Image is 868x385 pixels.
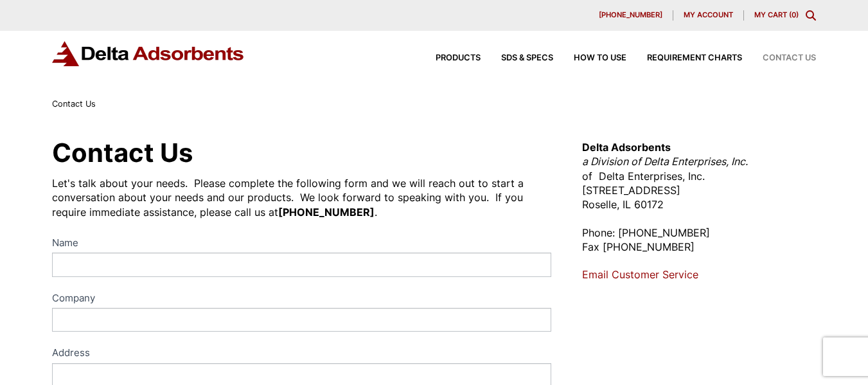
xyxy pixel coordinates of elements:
[742,54,816,62] a: Contact Us
[52,41,245,66] img: Delta Adsorbents
[792,10,796,19] span: 0
[599,12,662,19] span: [PHONE_NUMBER]
[763,54,816,62] span: Contact Us
[626,54,742,62] a: Requirement Charts
[501,54,553,62] span: SDS & SPECS
[553,54,626,62] a: How to Use
[754,10,799,19] a: My Cart (0)
[52,290,551,309] label: Company
[684,12,733,19] span: My account
[574,54,626,62] span: How to Use
[52,99,96,109] span: Contact Us
[415,54,481,62] a: Products
[673,10,744,21] a: My account
[52,345,551,363] div: Address
[582,141,671,154] strong: Delta Adsorbents
[278,206,375,219] strong: [PHONE_NUMBER]
[806,10,816,21] div: Toggle Modal Content
[582,155,748,168] em: a Division of Delta Enterprises, Inc.
[436,54,481,62] span: Products
[481,54,553,62] a: SDS & SPECS
[52,140,551,166] h1: Contact Us
[589,10,673,21] a: [PHONE_NUMBER]
[52,235,551,253] label: Name
[582,268,698,281] a: Email Customer Service
[582,140,816,212] p: of Delta Enterprises, Inc. [STREET_ADDRESS] Roselle, IL 60172
[647,54,742,62] span: Requirement Charts
[52,176,551,219] div: Let's talk about your needs. Please complete the following form and we will reach out to start a ...
[582,226,816,255] p: Phone: [PHONE_NUMBER] Fax [PHONE_NUMBER]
